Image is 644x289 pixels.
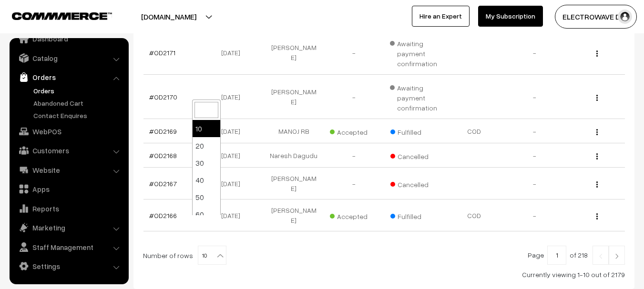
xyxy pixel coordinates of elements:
img: Menu [596,95,598,101]
a: WebPOS [12,123,125,140]
li: 50 [193,189,220,206]
a: Orders [31,86,125,96]
a: #OD2170 [149,93,177,101]
img: Left [596,253,605,259]
td: [DATE] [204,168,264,199]
td: Naresh Dagudu [264,143,324,168]
td: - [504,119,564,143]
span: Fulfilled [390,209,438,221]
td: - [504,75,564,119]
a: Abandoned Cart [31,98,125,108]
img: user [618,10,632,24]
a: Orders [12,69,125,86]
td: - [324,143,384,168]
a: Marketing [12,219,125,236]
div: Currently viewing 1-10 out of 2179 [143,269,625,279]
td: MANOJ RB [264,119,324,143]
a: #OD2169 [149,127,177,135]
a: #OD2166 [149,211,177,219]
img: Menu [596,153,598,159]
img: Menu [596,129,598,135]
td: - [324,75,384,119]
a: Website [12,161,125,179]
a: My Subscription [478,6,543,27]
td: [PERSON_NAME] [264,168,324,199]
td: COD [444,119,504,143]
a: #OD2167 [149,179,177,188]
li: 20 [193,137,220,154]
td: [DATE] [204,199,264,231]
td: [DATE] [204,75,264,119]
a: Settings [12,258,125,275]
span: of 218 [570,251,588,259]
span: Fulfilled [390,125,438,137]
span: 10 [198,246,226,265]
span: Cancelled [390,149,438,161]
span: 10 [198,246,226,265]
td: [DATE] [204,30,264,75]
span: Accepted [330,209,378,221]
span: Page [528,251,544,259]
li: 10 [193,120,220,137]
td: [DATE] [204,143,264,168]
a: Apps [12,180,125,198]
td: COD [444,199,504,231]
a: #OD2171 [149,49,175,57]
a: Reports [12,200,125,217]
a: Staff Management [12,239,125,256]
span: Accepted [330,125,378,137]
span: Number of rows [143,250,193,260]
li: 60 [193,206,220,223]
img: Right [613,253,621,259]
a: Catalog [12,50,125,67]
a: Dashboard [12,30,125,47]
td: - [504,199,564,231]
button: ELECTROWAVE DE… [555,5,637,29]
li: 30 [193,154,220,171]
img: Menu [596,181,598,188]
img: Menu [596,213,598,219]
button: [DOMAIN_NAME] [108,5,230,29]
td: [PERSON_NAME] [264,199,324,231]
span: Awaiting payment confirmation [390,80,439,113]
span: Awaiting payment confirmation [390,36,439,69]
td: [PERSON_NAME] [264,75,324,119]
td: - [504,143,564,168]
td: [PERSON_NAME] [264,30,324,75]
a: #OD2168 [149,151,177,159]
td: - [504,30,564,75]
a: Hire an Expert [412,6,470,27]
td: - [324,30,384,75]
a: Contact Enquires [31,110,125,120]
img: COMMMERCE [12,12,112,20]
a: Customers [12,142,125,159]
span: Cancelled [390,177,438,189]
li: 40 [193,171,220,189]
a: COMMMERCE [12,10,95,21]
td: [DATE] [204,119,264,143]
img: Menu [596,50,598,57]
td: - [504,168,564,199]
td: - [324,168,384,199]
